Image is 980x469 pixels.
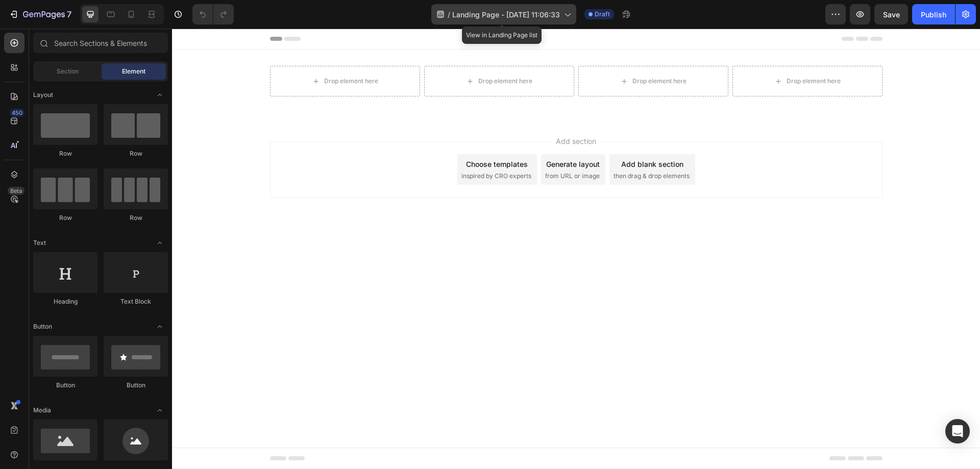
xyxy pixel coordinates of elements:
[104,381,168,390] div: Button
[380,107,428,118] span: Add section
[33,406,51,415] span: Media
[448,9,450,20] span: /
[4,4,76,24] button: 7
[104,297,168,306] div: Text Block
[945,419,970,443] div: Open Intercom Messenger
[104,149,168,158] div: Row
[10,109,24,117] div: 450
[615,48,669,57] div: Drop element here
[452,9,560,20] span: Landing Page - [DATE] 11:06:33
[104,213,168,223] div: Row
[172,29,980,469] iframe: Design area
[912,4,955,24] button: Publish
[33,322,52,331] span: Button
[152,235,168,251] span: Toggle open
[294,130,356,141] div: Choose templates
[289,143,359,152] span: inspired by CRO experts
[595,10,610,19] span: Draft
[33,238,46,248] span: Text
[33,33,168,53] input: Search Sections & Elements
[460,48,514,57] div: Drop element here
[33,149,97,158] div: Row
[67,8,71,20] p: 7
[8,187,24,195] div: Beta
[192,4,234,24] div: Undo/Redo
[874,4,908,24] button: Save
[33,381,97,390] div: Button
[33,90,53,100] span: Layout
[152,87,168,103] span: Toggle open
[374,130,428,141] div: Generate layout
[152,318,168,335] span: Toggle open
[57,67,79,76] span: Section
[883,10,900,19] span: Save
[152,402,168,418] span: Toggle open
[449,130,511,141] div: Add blank section
[306,48,360,57] div: Drop element here
[122,67,145,76] span: Element
[442,143,518,152] span: then drag & drop elements
[33,213,97,223] div: Row
[33,297,97,306] div: Heading
[921,9,946,20] div: Publish
[373,143,428,152] span: from URL or image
